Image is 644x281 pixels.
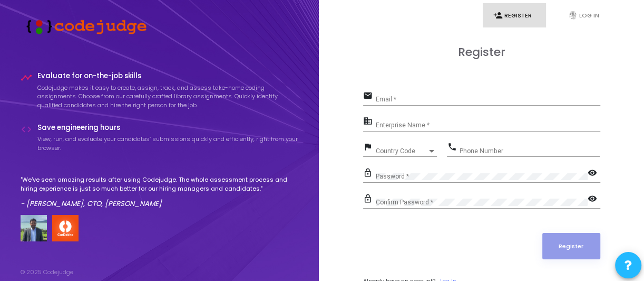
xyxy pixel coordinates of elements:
p: "We've seen amazing results after using Codejudge. The whole assessment process and hiring experi... [21,175,299,193]
h4: Evaluate for on-the-job skills [37,72,299,80]
mat-icon: lock_outline [363,193,376,206]
input: Enterprise Name [376,121,600,129]
i: person_add [493,11,503,20]
a: fingerprintLog In [558,3,621,28]
i: timeline [21,72,32,83]
mat-icon: email [363,90,376,103]
p: View, run, and evaluate your candidates’ submissions quickly and efficiently, right from your bro... [37,135,299,152]
input: Phone Number [460,147,600,155]
div: © 2025 Codejudge [21,268,73,277]
em: - [PERSON_NAME], CTO, [PERSON_NAME] [21,199,162,209]
mat-icon: flag [363,142,376,154]
img: user image [21,215,47,241]
h3: Register [363,45,600,59]
span: Country Code [376,148,427,154]
mat-icon: business [363,116,376,128]
mat-icon: phone [447,142,460,154]
mat-icon: visibility [588,167,600,180]
a: person_addRegister [483,3,546,28]
mat-icon: visibility [588,193,600,206]
button: Register [542,233,600,259]
h4: Save engineering hours [37,124,299,132]
i: code [21,124,32,135]
img: company-logo [52,215,79,241]
input: Email [376,96,600,104]
p: Codejudge makes it easy to create, assign, track, and assess take-home coding assignments. Choose... [37,83,299,110]
mat-icon: lock_outline [363,167,376,180]
i: fingerprint [568,11,578,20]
